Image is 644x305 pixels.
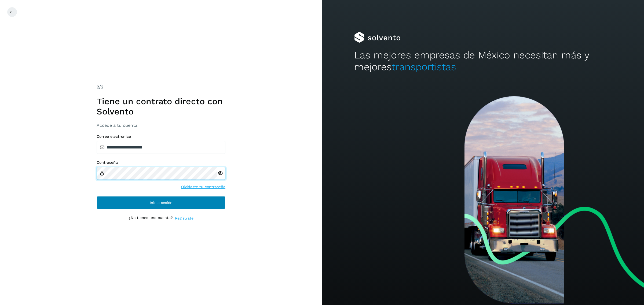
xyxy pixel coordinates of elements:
[181,184,225,190] a: Olvidaste tu contraseña
[392,61,456,73] span: transportistas
[97,134,225,139] label: Correo electrónico
[97,84,225,90] div: /2
[97,160,225,165] label: Contraseña
[97,96,225,117] h1: Tiene un contrato directo con Solvento
[97,196,225,209] button: Inicia sesión
[97,123,225,128] h3: Accede a tu cuenta
[97,84,99,90] span: 2
[150,201,173,204] span: Inicia sesión
[129,215,173,221] p: ¿No tienes una cuenta?
[354,49,612,73] h2: Las mejores empresas de México necesitan más y mejores
[175,215,193,221] a: Regístrate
